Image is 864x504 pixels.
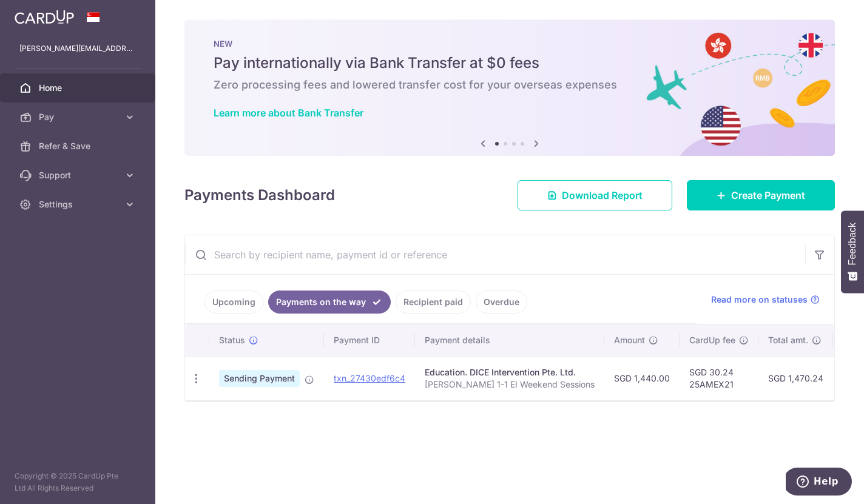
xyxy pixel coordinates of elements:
[758,356,833,400] td: SGD 1,470.24
[614,334,645,346] span: Amount
[184,19,835,156] img: Bank transfer banner
[185,235,805,274] input: Search by recipient name, payment id or reference
[19,42,136,55] p: [PERSON_NAME][EMAIL_ADDRESS][DOMAIN_NAME]
[425,366,595,378] div: Education. DICE Intervention Pte. Ltd.
[711,294,820,306] a: Read more on statuses
[687,180,835,210] a: Create Payment
[425,378,595,391] p: [PERSON_NAME] 1-1 EI Weekend Sessions
[214,78,806,92] h6: Zero processing fees and lowered transfer cost for your overseas expenses
[214,53,806,73] h5: Pay internationally via Bank Transfer at $0 fees
[476,291,527,314] a: Overdue
[689,334,735,346] span: CardUp fee
[680,356,758,400] td: SGD 30.24 25AMEX21
[518,180,672,210] a: Download Report
[768,334,808,346] span: Total amt.
[219,334,245,346] span: Status
[204,291,263,314] a: Upcoming
[219,370,300,387] span: Sending Payment
[184,184,335,206] h4: Payments Dashboard
[562,188,643,203] span: Download Report
[39,198,119,210] span: Settings
[15,10,74,24] img: CardUp
[214,39,806,49] p: NEW
[268,291,391,314] a: Payments on the way
[604,356,680,400] td: SGD 1,440.00
[39,82,119,94] span: Home
[847,223,858,265] span: Feedback
[711,294,808,306] span: Read more on statuses
[39,140,119,152] span: Refer & Save
[415,324,604,356] th: Payment details
[39,111,119,123] span: Pay
[841,210,864,293] button: Feedback - Show survey
[396,291,471,314] a: Recipient paid
[324,324,415,356] th: Payment ID
[786,468,852,498] iframe: Opens a widget where you can find more information
[39,169,119,181] span: Support
[214,107,363,119] a: Learn more about Bank Transfer
[334,373,405,383] a: txn_27430edf6c4
[731,188,805,203] span: Create Payment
